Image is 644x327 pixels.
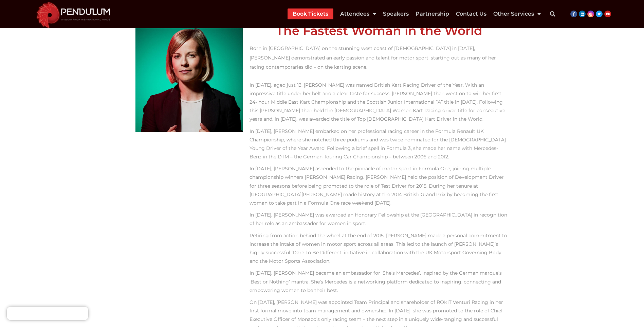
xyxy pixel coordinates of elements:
p: In [DATE], aged just 13, [PERSON_NAME] was named British Kart Racing Driver of the Year. With an ... [250,81,509,124]
p: In [DATE], [PERSON_NAME] embarked on her professional racing career in the Formula Renault UK Cha... [250,127,509,161]
a: Other Services [493,8,541,19]
a: Attendees [340,8,376,19]
p: In [DATE], [PERSON_NAME] ascended to the pinnacle of motor sport in Formula One, joining multiple... [250,165,509,207]
nav: Menu [288,8,541,19]
a: Speakers [383,8,409,19]
span: Born in [GEOGRAPHIC_DATA] on the stunning west coast of [DEMOGRAPHIC_DATA] in [DATE], [PERSON_NAM... [250,45,496,70]
a: Book Tickets [293,8,328,19]
div: Search [546,7,559,21]
iframe: Brevo live chat [7,307,88,320]
p: In [DATE], [PERSON_NAME] became an ambassador for ‘She’s Mercedes’. Inspired by the German marque... [250,269,509,295]
p: In [DATE], [PERSON_NAME] was awarded an Honorary Fellowship at the [GEOGRAPHIC_DATA] in recogniti... [250,211,509,228]
p: Retiring from action behind the wheel at the end of 2015, [PERSON_NAME] made a personal commitmen... [250,231,509,266]
a: Partnership [416,8,449,19]
h2: The Fastest Woman in the World [250,24,509,37]
a: Contact Us [456,8,486,19]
